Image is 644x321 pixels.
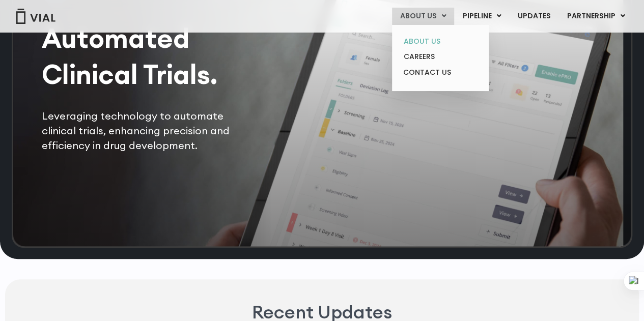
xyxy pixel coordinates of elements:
img: Vial Logo [15,9,56,24]
a: CAREERS [396,49,485,65]
p: Leveraging technology to automate clinical trials, enhancing precision and efficiency in drug dev... [42,108,255,153]
a: PIPELINEMenu Toggle [455,8,509,25]
a: ABOUT US [396,34,485,49]
a: ABOUT USMenu Toggle [392,8,454,25]
h2: Automated Clinical Trials. [42,20,255,93]
a: UPDATES [510,8,558,25]
a: PARTNERSHIPMenu Toggle [559,8,633,25]
a: CONTACT US [396,65,485,81]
